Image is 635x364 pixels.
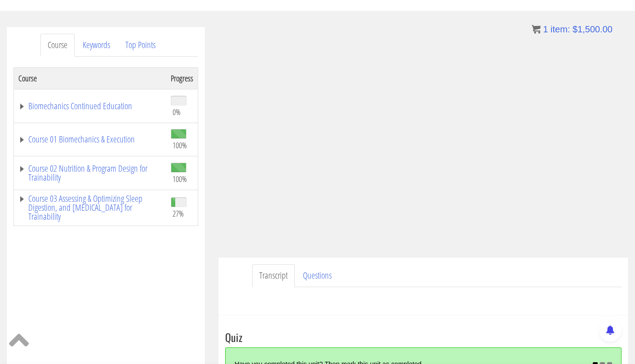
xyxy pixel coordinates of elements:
span: 27% [173,209,184,218]
a: Course 01 Biomechanics & Execution [18,135,162,144]
img: icon11.png [532,25,541,34]
a: Transcript [252,264,295,287]
a: Biomechanics Continued Education [18,102,162,111]
a: Course 03 Assessing & Optimizing Sleep Digestion, and [MEDICAL_DATA] for Trainability [18,194,162,221]
a: Course 02 Nutrition & Program Design for Trainability [18,164,162,182]
span: 0% [173,107,181,117]
a: Course [40,34,75,57]
bdi: 1,500.00 [573,24,613,34]
a: Questions [296,264,339,287]
th: Course [14,67,167,89]
h3: Quiz [225,331,622,343]
a: Keywords [75,34,117,57]
span: item: [551,24,570,34]
span: 100% [173,174,187,184]
span: 100% [173,140,187,150]
a: Top Points [118,34,163,57]
span: $ [573,24,577,34]
th: Progress [166,67,198,89]
a: 1 item: $1,500.00 [532,24,613,34]
span: 1 [543,24,548,34]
